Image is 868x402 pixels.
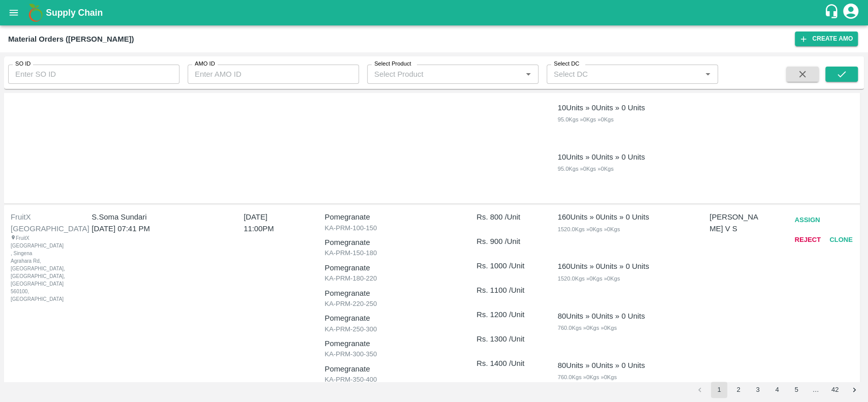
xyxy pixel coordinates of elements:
button: Open [701,68,714,81]
p: Rs. 1400 /Unit [476,358,543,369]
p: Pomegranate [324,363,462,375]
div: 160 Units » 0 Units » 0 Units [557,261,649,272]
p: [DATE] 11:00PM [244,211,298,234]
div: 80 Units » 0 Units » 0 Units [557,360,645,371]
button: Clone [825,231,857,249]
p: [DATE] 07:41 PM [92,223,217,234]
div: FruitX [GEOGRAPHIC_DATA] , Singena Agrahara Rd, [GEOGRAPHIC_DATA], [GEOGRAPHIC_DATA], [GEOGRAPHIC... [11,234,50,303]
button: Go to page 3 [750,382,766,398]
label: SO ID [15,60,31,68]
p: Pomegranate [324,313,462,324]
nav: pagination navigation [690,382,864,398]
p: Pomegranate [324,338,462,349]
p: KA-PRM-180-220 [324,273,462,284]
button: Open [522,68,535,81]
div: 10 Units » 0 Units » 0 Units [557,151,645,163]
div: Material Orders ([PERSON_NAME]) [8,33,134,46]
input: Enter AMO ID [188,65,359,84]
span: 95.0 Kgs » 0 Kgs » 0 Kgs [557,166,613,172]
p: Rs. 1100 /Unit [476,285,543,296]
span: 1520.0 Kgs » 0 Kgs » 0 Kgs [557,275,619,282]
p: KA-PRM-250-300 [324,324,462,334]
button: Reject [791,231,825,249]
p: KA-PRM-220-250 [324,299,462,309]
button: Go to page 5 [788,382,804,398]
span: 95.0 Kgs » 0 Kgs » 0 Kgs [557,116,613,122]
div: 10 Units » 0 Units » 0 Units [557,102,645,113]
button: Go to page 42 [827,382,843,398]
button: Assign [791,211,824,229]
div: customer-support [824,4,842,22]
button: open drawer [2,1,25,24]
input: Select Product [370,68,519,81]
p: KA-PRM-150-180 [324,248,462,258]
span: 1520.0 Kgs » 0 Kgs » 0 Kgs [557,226,619,232]
input: Select DC [550,68,685,81]
div: … [807,385,824,395]
label: AMO ID [195,60,215,68]
span: 760.0 Kgs » 0 Kgs » 0 Kgs [557,374,616,380]
button: Go to page 2 [730,382,746,398]
button: Create AMO [795,32,858,46]
button: Go to page 4 [769,382,785,398]
p: KA-PRM-100-150 [324,223,462,233]
p: [PERSON_NAME] V S [709,211,760,234]
p: Pomegranate [324,288,462,299]
p: Rs. 800 /Unit [476,211,543,223]
label: Select DC [554,60,579,68]
div: account of current user [842,2,860,23]
p: KA-PRM-350-400 [324,375,462,385]
p: Pomegranate [324,262,462,273]
p: Rs. 1000 /Unit [476,260,543,271]
p: KA-PRM-300-350 [324,349,462,359]
button: Go to next page [846,382,862,398]
p: Rs. 1200 /Unit [476,309,543,320]
p: Rs. 900 /Unit [476,236,543,247]
p: S.Soma Sundari [92,211,217,223]
span: 760.0 Kgs » 0 Kgs » 0 Kgs [557,325,616,331]
a: Supply Chain [46,6,824,20]
b: Supply Chain [46,8,103,18]
div: FruitX [GEOGRAPHIC_DATA] [11,211,76,234]
p: Pomegranate [324,237,462,248]
input: Enter SO ID [8,65,179,84]
p: Rs. 1300 /Unit [476,333,543,345]
div: 160 Units » 0 Units » 0 Units [557,211,649,223]
button: page 1 [711,382,727,398]
label: Select Product [374,60,411,68]
p: Pomegranate [324,211,462,223]
img: logo [25,3,46,23]
div: 80 Units » 0 Units » 0 Units [557,311,645,322]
